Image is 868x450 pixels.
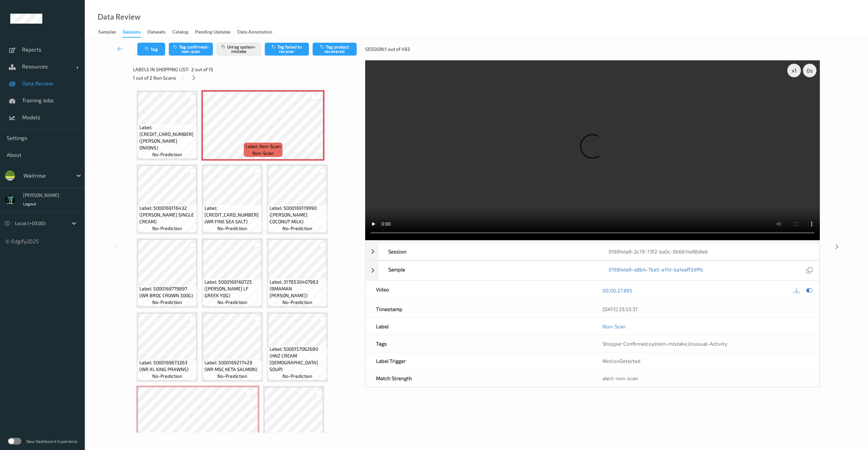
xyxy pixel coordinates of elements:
span: no-prediction [217,299,247,306]
div: 0 s [803,64,816,77]
a: 00:00:27.895 [603,287,632,294]
a: Sessions [123,27,147,38]
div: Catalog [172,28,188,37]
button: Tag [137,43,165,56]
div: MotionDetected [592,352,819,369]
div: Data Review [98,14,140,20]
span: no-prediction [282,225,312,232]
div: Sample [378,261,599,280]
button: Tag failed to recover [265,43,309,56]
div: Match Strength [366,370,592,387]
a: 01984da9-a8b4-7ba5-a1fd-ba1eaff2dffb [609,266,703,275]
div: Sample01984da9-a8b4-7ba5-a1fd-ba1eaff2dffb [366,261,820,281]
div: Video [366,281,592,300]
div: Datasets [147,28,165,37]
div: Pending Updates [195,28,231,37]
span: no-prediction [152,373,182,380]
span: 2 out of 15 [191,66,213,73]
div: Sessions [123,28,141,38]
span: no-prediction [152,299,182,306]
span: Shopper Confirmed [603,341,648,347]
span: , , [603,341,727,347]
span: no-prediction [152,151,182,158]
div: alert-non-scan [603,375,809,382]
button: Tag confirmed-non-scan [169,43,213,56]
button: Untag system-mistake [217,43,261,56]
span: no-prediction [282,299,312,306]
a: Samples [98,27,123,37]
span: Label: 3178530407983 (BMAMAN [PERSON_NAME]) [270,279,325,299]
div: Data Annotation [237,28,272,37]
div: Label Trigger [366,352,592,369]
span: Unusual-Activity [688,341,727,347]
div: Timestamp [366,301,592,318]
div: 1 out of 2 Non Scans [133,74,360,82]
div: Samples [98,28,116,37]
span: non-scan [252,150,274,157]
span: Label: 5000169160725 ([PERSON_NAME] LF GREEK YOG) [204,279,260,299]
span: Label: [CREDIT_CARD_NUMBER] (WR FINE SEA SALT) [204,205,260,225]
span: Label: [CREDIT_CARD_NUMBER] ([PERSON_NAME] ONIONS) [139,124,195,151]
span: 1 out of 493 [385,46,410,53]
a: Catalog [172,27,195,37]
span: no-prediction [217,373,247,380]
span: Labels in shopping list: [133,66,189,73]
div: x 1 [787,64,801,77]
span: Label: 5000169217429 (WR MSC KETA SALMON) [204,359,260,373]
span: Session: [365,46,385,53]
span: no-prediction [217,225,247,232]
div: 01984da9-2c79-73f2-ba5c-0b6614d8b8e6 [598,243,819,260]
div: Session01984da9-2c79-73f2-ba5c-0b6614d8b8e6 [366,243,820,260]
span: no-prediction [282,373,312,380]
span: Label: 5000169119990 ([PERSON_NAME] COCONUT MILK) [270,205,325,225]
a: Non-Scan [603,323,626,330]
div: Label [366,318,592,335]
div: [DATE] 23:53:37 [603,306,809,312]
a: Datasets [147,27,172,37]
span: Label: 5000157062680 (HNZ CREAM [DEMOGRAPHIC_DATA] SOUP) [270,346,325,373]
span: system-mistake [649,341,687,347]
a: Data Annotation [237,27,279,37]
span: Label: 5000169116432 ([PERSON_NAME] SINGLE CREAM) [139,205,195,225]
button: Tag product recovered [313,43,357,56]
div: Session [378,243,599,260]
span: Label: Non-Scan [245,143,281,150]
div: Tags [366,335,592,352]
span: Label: 5000169779897 (WR BROC CROWN 300G) [139,285,195,299]
a: Pending Updates [195,27,237,37]
span: Label: 5000169673263 (WR XL KING PRAWNS) [139,359,195,373]
span: no-prediction [152,225,182,232]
